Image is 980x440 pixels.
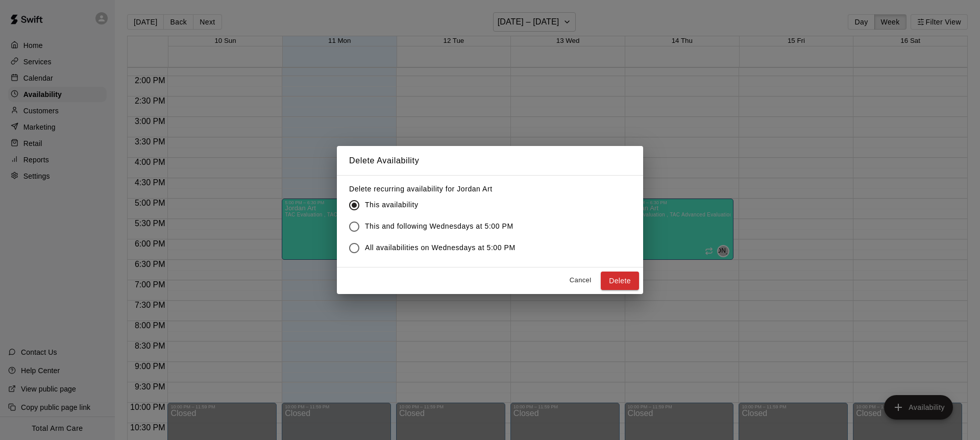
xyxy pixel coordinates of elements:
span: This availability [365,200,418,210]
label: Delete recurring availability for Jordan Art [349,184,524,194]
button: Delete [601,272,639,290]
h2: Delete Availability [337,146,643,176]
span: All availabilities on Wednesdays at 5:00 PM [365,242,516,253]
span: This and following Wednesdays at 5:00 PM [365,221,513,232]
button: Cancel [564,273,597,288]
